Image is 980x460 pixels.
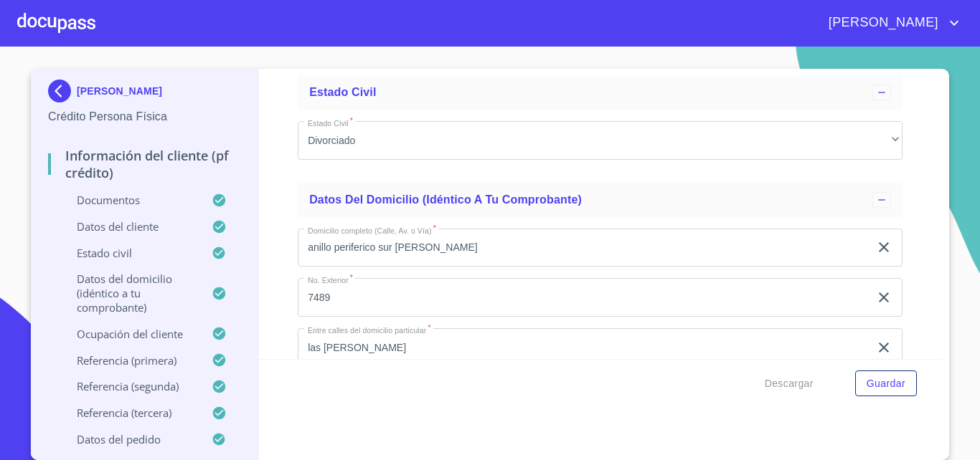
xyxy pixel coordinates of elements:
div: Datos del domicilio (idéntico a tu comprobante) [298,183,903,217]
div: Estado Civil [298,75,903,110]
p: Referencia (tercera) [48,406,212,420]
button: Guardar [855,370,917,397]
p: Estado Civil [48,246,212,260]
p: Documentos [48,193,212,207]
span: Estado Civil [309,86,376,98]
span: Datos del domicilio (idéntico a tu comprobante) [309,193,582,206]
button: clear input [875,339,892,356]
p: Ocupación del Cliente [48,327,212,341]
button: clear input [875,289,892,306]
button: clear input [875,239,892,256]
button: Descargar [759,370,819,397]
img: Docupass spot blue [48,80,77,102]
p: Crédito Persona Física [48,108,241,125]
p: Referencia (segunda) [48,379,212,393]
p: Referencia (primera) [48,353,212,368]
p: Datos del domicilio (idéntico a tu comprobante) [48,272,212,315]
span: Guardar [867,375,905,393]
p: Información del cliente (PF crédito) [48,147,241,181]
span: [PERSON_NAME] [818,11,946,34]
div: Divorciado [298,121,903,160]
p: [PERSON_NAME] [77,85,162,97]
p: Datos del cliente [48,219,212,234]
p: Datos del pedido [48,432,212,446]
span: Descargar [765,375,814,393]
button: account of current user [818,11,963,34]
div: [PERSON_NAME] [48,80,241,108]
